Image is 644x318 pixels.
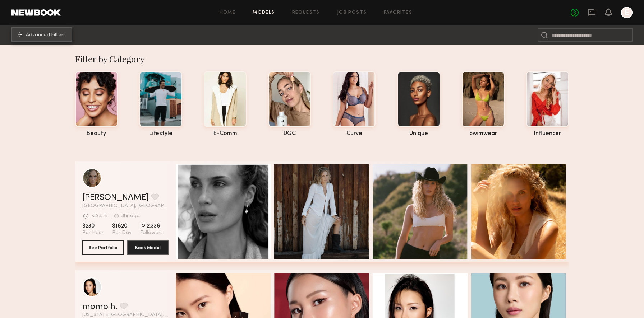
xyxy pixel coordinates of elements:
a: E [621,7,632,18]
div: curve [333,131,376,137]
div: < 24 hr [91,214,108,219]
span: [US_STATE][GEOGRAPHIC_DATA], [GEOGRAPHIC_DATA] [82,313,169,318]
div: Filter by Category [75,53,569,65]
span: $1820 [112,223,132,230]
div: swimwear [462,131,505,137]
a: Job Posts [337,10,367,15]
span: [GEOGRAPHIC_DATA], [GEOGRAPHIC_DATA] [82,204,169,209]
button: Advanced Filters [11,27,72,42]
a: momo h. [82,303,117,311]
button: Book Model [127,240,169,255]
span: Per Hour [82,230,103,236]
a: Home [220,10,236,15]
a: Requests [292,10,320,15]
a: Models [253,10,275,15]
div: unique [397,131,440,137]
div: 3hr ago [121,214,140,219]
div: lifestyle [139,131,182,137]
a: [PERSON_NAME] [82,193,148,202]
button: See Portfolio [82,240,124,255]
a: Favorites [384,10,412,15]
div: beauty [75,131,118,137]
div: e-comm [204,131,247,137]
div: influencer [526,131,569,137]
span: $230 [82,223,103,230]
span: 2,336 [140,223,163,230]
span: Followers [140,230,163,236]
span: Advanced Filters [26,33,66,38]
span: Per Day [112,230,132,236]
div: UGC [268,131,311,137]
